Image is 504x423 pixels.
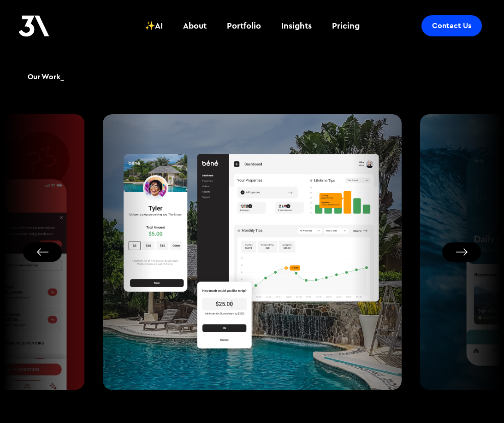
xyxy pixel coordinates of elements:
[276,9,317,43] a: Insights
[221,9,267,43] a: Portfolio
[332,20,360,32] div: Pricing
[326,9,365,43] a: Pricing
[432,21,471,30] div: Contact Us
[421,15,482,36] a: Contact Us
[23,242,62,262] button: Previous slide
[28,71,64,82] h2: Our Work_
[145,20,163,32] div: ✨AI
[178,9,212,43] a: About
[442,242,481,262] button: Next slide
[183,20,207,32] div: About
[227,20,261,32] div: Portfolio
[281,20,312,32] div: Insights
[139,9,168,43] a: ✨AI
